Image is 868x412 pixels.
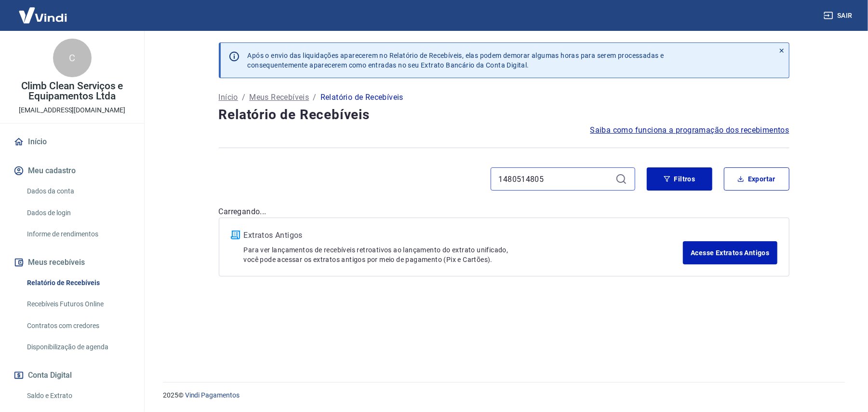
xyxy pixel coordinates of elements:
a: Relatório de Recebíveis [23,273,133,293]
a: Saiba como funciona a programação dos recebimentos [590,124,789,136]
a: Dados de login [23,203,133,223]
a: Recebíveis Futuros Online [23,294,133,314]
button: Sair [822,7,856,25]
a: Acesse Extratos Antigos [683,241,777,264]
p: Climb Clean Serviços e Equipamentos Ltda [8,81,136,101]
button: Filtros [647,167,712,191]
button: Exportar [724,167,789,191]
p: Após o envio das liquidações aparecerem no Relatório de Recebíveis, elas podem demorar algumas ho... [248,51,664,70]
p: Carregando... [219,206,789,218]
h4: Relatório de Recebíveis [219,105,789,124]
p: 2025 © [163,390,845,400]
p: [EMAIL_ADDRESS][DOMAIN_NAME] [19,105,125,115]
button: Meus recebíveis [12,252,133,273]
div: C [53,39,92,77]
input: Busque pelo número do pedido [499,172,612,186]
a: Início [219,92,238,103]
p: / [242,92,245,103]
a: Saldo e Extrato [23,386,133,406]
img: Vindi [12,0,74,30]
a: Disponibilização de agenda [23,337,133,357]
p: / [313,92,316,103]
button: Conta Digital [12,365,133,386]
button: Meu cadastro [12,160,133,181]
a: Contratos com credores [23,316,133,336]
p: Extratos Antigos [244,230,683,241]
a: Dados da conta [23,181,133,201]
a: Vindi Pagamentos [185,391,240,399]
a: Início [12,131,133,152]
p: Relatório de Recebíveis [320,92,403,103]
img: ícone [231,231,240,239]
a: Meus Recebíveis [249,92,309,103]
a: Informe de rendimentos [23,224,133,244]
p: Para ver lançamentos de recebíveis retroativos ao lançamento do extrato unificado, você pode aces... [244,245,683,264]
